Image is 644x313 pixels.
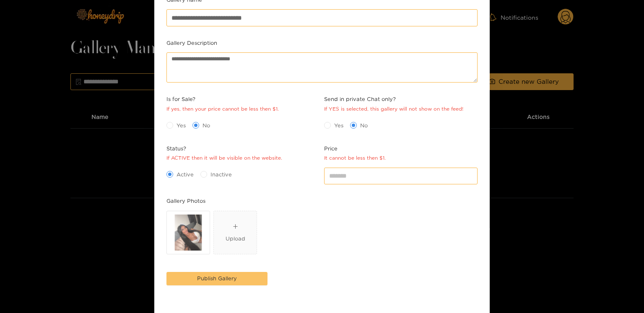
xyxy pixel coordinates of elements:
[324,144,386,153] span: Price
[199,121,213,129] span: No
[197,274,237,282] span: Publish Gallery
[166,52,478,83] textarea: Gallery Description
[233,224,238,229] span: plus
[173,170,197,178] span: Active
[166,144,282,153] span: Status?
[166,9,478,26] input: Gallery name
[166,95,279,103] span: Is for Sale?
[207,170,235,178] span: Inactive
[173,121,189,129] span: Yes
[331,121,347,129] span: Yes
[166,154,282,162] div: If ACTIVE then it will be visible on the website.
[324,105,463,113] div: If YES is selected, this gallery will not show on the feed!
[214,211,257,254] span: plusUpload
[166,105,279,113] div: If yes, then your price cannot be less then $1.
[324,95,463,103] span: Send in private Chat only?
[324,154,386,162] div: It cannot be less then $1.
[357,121,371,129] span: No
[166,197,205,205] label: Gallery Photos
[166,39,217,47] label: Gallery Description
[226,234,245,243] div: Upload
[166,272,267,285] button: Publish Gallery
